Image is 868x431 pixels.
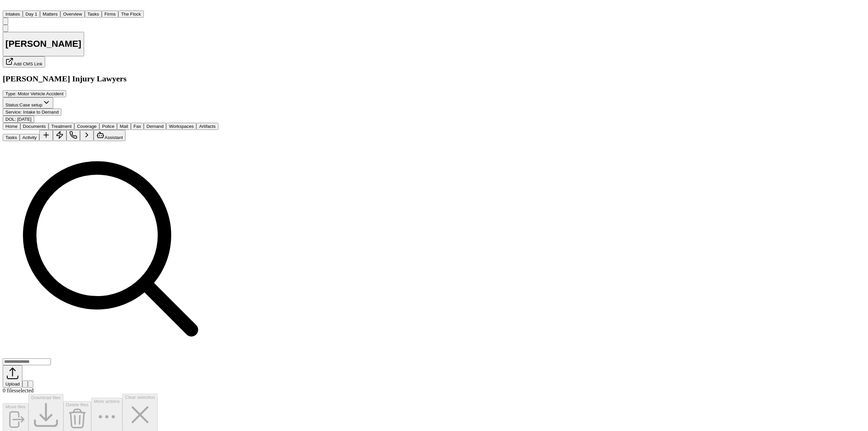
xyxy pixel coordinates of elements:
span: Type : [5,91,17,96]
button: Create Immediate Task [53,130,66,141]
a: Day 1 [23,11,40,17]
span: Service : [5,110,22,115]
button: Add Task [39,130,53,141]
button: Firms [102,11,118,18]
div: 0 files selected [3,388,218,394]
button: Tasks [85,11,102,18]
a: Matters [40,11,60,17]
button: Overview [60,11,85,18]
a: Tasks [85,11,102,17]
span: Assistant [104,135,123,140]
button: Tasks [3,134,20,141]
button: Make a Call [66,130,80,141]
span: Motor Vehicle Accident [18,91,63,96]
button: Edit Service: Intake to Demand [3,109,61,116]
span: Clear selection [125,395,155,400]
span: Documents [23,124,46,129]
a: Overview [60,11,85,17]
a: The Flock [118,11,144,17]
h2: [PERSON_NAME] Injury Lawyers [3,74,218,83]
span: Workspaces [169,124,194,129]
span: More actions [94,399,120,404]
span: Delete files [66,402,88,407]
h1: [PERSON_NAME] [5,39,81,49]
span: Download files [31,395,61,400]
span: Artifacts [199,124,215,129]
span: [DATE] [17,117,32,122]
span: Coverage [77,124,97,129]
img: Finch Logo [3,3,11,9]
input: Search files [3,358,51,365]
span: Intake to Demand [23,110,59,115]
span: Demand [146,124,163,129]
span: Status: [5,102,20,107]
a: Home [3,4,11,10]
span: Move files [5,404,26,409]
button: Intakes [3,11,23,18]
button: Activity [20,134,39,141]
button: Edit DOL: 2025-09-08 [3,116,34,123]
span: Case setup [20,102,42,107]
span: Home [5,124,18,129]
span: Add CMS Link [14,61,42,66]
button: Edit Type: Motor Vehicle Accident [3,90,66,97]
button: Change status from Case setup [3,97,53,109]
button: Copy Matter ID [3,25,8,32]
a: Intakes [3,11,23,17]
button: Edit matter name [3,32,84,57]
button: Upload [3,365,22,388]
button: The Flock [118,11,144,18]
button: Matters [40,11,60,18]
a: Firms [102,11,118,17]
button: Day 1 [23,11,40,18]
span: DOL : [5,117,16,122]
span: Police [102,124,114,129]
span: Mail [120,124,128,129]
span: Treatment [51,124,72,129]
button: Assistant [94,130,125,141]
span: Fax [134,124,141,129]
button: Add CMS Link [3,56,45,67]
